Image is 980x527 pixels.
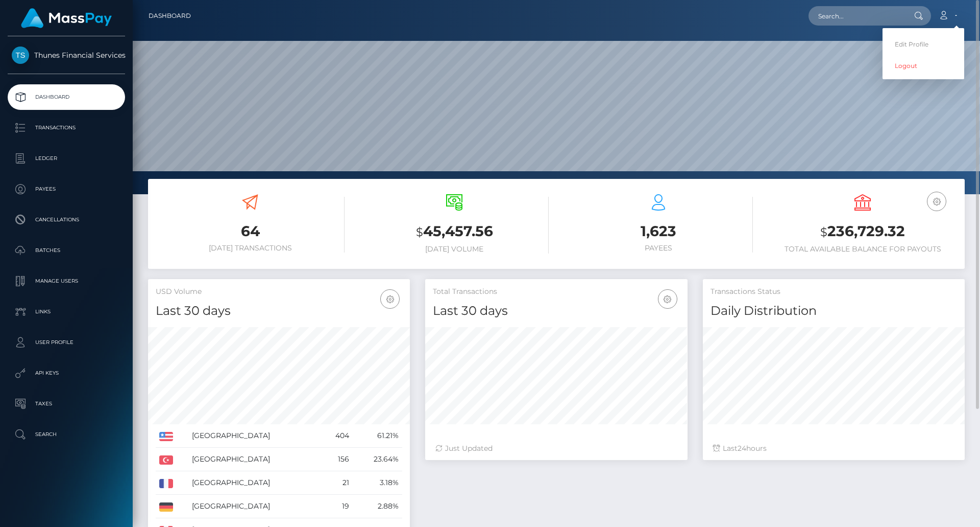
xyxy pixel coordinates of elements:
p: Taxes [12,396,121,411]
td: 61.21% [353,424,403,448]
a: Cancellations [8,207,125,233]
small: $ [416,225,423,239]
h3: 45,457.56 [360,221,549,242]
h3: 64 [156,221,345,241]
a: Taxes [8,391,125,417]
a: Transactions [8,115,125,141]
h5: USD Volume [156,287,402,297]
a: Edit Profile [883,35,964,54]
span: 24 [738,444,746,453]
h4: Last 30 days [433,302,679,320]
a: API Keys [8,360,125,386]
td: [GEOGRAPHIC_DATA] [188,471,321,495]
h6: Payees [564,244,753,253]
h6: [DATE] Transactions [156,244,345,253]
p: API Keys [12,365,121,381]
td: 156 [320,448,353,471]
a: Logout [883,56,964,75]
div: Last hours [713,443,954,454]
p: Transactions [12,120,121,135]
a: Search [8,422,125,447]
a: Batches [8,238,125,263]
a: Dashboard [149,5,191,27]
a: Payees [8,176,125,202]
p: Dashboard [12,89,121,105]
td: 23.64% [353,448,403,471]
a: Links [8,299,125,325]
h5: Transactions Status [710,287,957,297]
h3: 1,623 [564,221,753,241]
td: [GEOGRAPHIC_DATA] [188,424,321,448]
td: 19 [320,495,353,518]
h4: Daily Distribution [710,302,957,320]
img: Thunes Financial Services [12,47,29,64]
td: [GEOGRAPHIC_DATA] [188,495,321,518]
p: Payees [12,181,121,197]
p: Search [12,427,121,442]
p: Cancellations [12,212,121,227]
td: [GEOGRAPHIC_DATA] [188,448,321,471]
p: User Profile [12,335,121,350]
input: Search... [808,6,904,26]
p: Batches [12,243,121,258]
img: FR.png [159,479,173,488]
td: 21 [320,471,353,495]
img: MassPay Logo [21,8,112,28]
p: Ledger [12,151,121,166]
img: US.png [159,432,173,441]
h6: [DATE] Volume [360,245,549,254]
a: Ledger [8,146,125,171]
p: Links [12,304,121,319]
a: Manage Users [8,268,125,294]
h3: 236,729.32 [768,221,957,242]
p: Manage Users [12,273,121,289]
h4: Last 30 days [156,302,402,320]
h6: Total Available Balance for Payouts [768,245,957,254]
small: $ [820,225,827,239]
td: 404 [320,424,353,448]
div: Just Updated [435,443,677,454]
td: 2.88% [353,495,403,518]
span: Thunes Financial Services [8,51,125,60]
h5: Total Transactions [433,287,679,297]
a: Dashboard [8,84,125,110]
img: DE.png [159,502,173,512]
img: TR.png [159,455,173,465]
td: 3.18% [353,471,403,495]
a: User Profile [8,330,125,355]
